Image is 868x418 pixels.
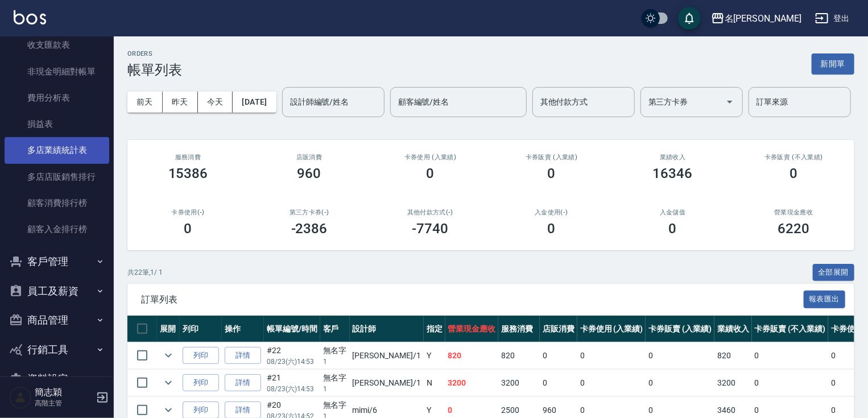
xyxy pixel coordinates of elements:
[626,209,720,216] h2: 入金儲值
[653,165,693,181] h3: 16346
[747,209,841,216] h2: 營業現金應收
[127,50,182,57] h2: ORDERS
[264,316,320,342] th: 帳單編號/時間
[5,276,109,306] button: 員工及薪資
[383,154,477,161] h2: 卡券使用 (入業績)
[350,316,424,342] th: 設計師
[160,347,177,364] button: expand row
[127,62,182,78] h3: 帳單列表
[5,305,109,335] button: 商品管理
[35,398,93,408] p: 高階主管
[35,387,93,398] h5: 簡志穎
[225,347,261,365] a: 詳情
[262,209,356,216] h2: 第三方卡券(-)
[747,154,841,161] h2: 卡券販賣 (不入業績)
[678,7,701,30] button: save
[498,316,540,342] th: 服務消費
[323,399,347,411] div: 無名字
[264,342,320,369] td: #22
[790,165,798,181] h3: 0
[498,370,540,396] td: 3200
[714,370,752,396] td: 3200
[222,316,264,342] th: 操作
[540,370,577,396] td: 0
[267,384,317,394] p: 08/23 (六) 14:53
[646,316,714,342] th: 卡券販賣 (入業績)
[626,154,720,161] h2: 業績收入
[267,357,317,367] p: 08/23 (六) 14:53
[752,342,828,369] td: 0
[323,345,347,357] div: 無名字
[812,53,854,75] button: 新開單
[721,93,739,111] button: Open
[14,10,46,24] img: Logo
[424,342,445,369] td: Y
[9,386,32,409] img: Person
[548,165,556,181] h3: 0
[141,294,804,305] span: 訂單列表
[350,370,424,396] td: [PERSON_NAME] /1
[180,316,222,342] th: 列印
[183,347,219,365] button: 列印
[198,92,233,113] button: 今天
[714,316,752,342] th: 業績收入
[5,335,109,365] button: 行銷工具
[714,342,752,369] td: 820
[646,370,714,396] td: 0
[5,190,109,216] a: 顧客消費排行榜
[233,92,276,113] button: [DATE]
[127,92,163,113] button: 前天
[5,85,109,111] a: 費用分析表
[445,316,499,342] th: 營業現金應收
[505,209,598,216] h2: 入金使用(-)
[323,357,347,367] p: 1
[424,370,445,396] td: N
[184,221,192,237] h3: 0
[5,59,109,85] a: 非現金明細對帳單
[804,291,846,308] button: 報表匯出
[646,342,714,369] td: 0
[5,164,109,190] a: 多店店販銷售排行
[505,154,598,161] h2: 卡券販賣 (入業績)
[725,11,801,26] div: 名[PERSON_NAME]
[5,32,109,58] a: 收支匯款表
[157,316,180,342] th: 展開
[577,342,646,369] td: 0
[323,384,347,394] p: 1
[160,374,177,391] button: expand row
[812,58,854,69] a: 新開單
[5,247,109,276] button: 客戶管理
[412,221,449,237] h3: -7740
[5,216,109,242] a: 顧客入金排行榜
[669,221,677,237] h3: 0
[262,154,356,161] h2: 店販消費
[141,209,235,216] h2: 卡券使用(-)
[323,372,347,384] div: 無名字
[445,342,499,369] td: 820
[5,111,109,137] a: 損益表
[163,92,198,113] button: 昨天
[811,8,854,29] button: 登出
[577,316,646,342] th: 卡券使用 (入業績)
[752,316,828,342] th: 卡券販賣 (不入業績)
[548,221,556,237] h3: 0
[225,374,261,392] a: 詳情
[427,165,435,181] h3: 0
[264,370,320,396] td: #21
[445,370,499,396] td: 3200
[141,154,235,161] h3: 服務消費
[577,370,646,396] td: 0
[5,364,109,394] button: 資料設定
[778,221,810,237] h3: 6220
[297,165,321,181] h3: 960
[5,137,109,163] a: 多店業績統計表
[291,221,328,237] h3: -2386
[320,316,350,342] th: 客戶
[804,293,846,304] a: 報表匯出
[752,370,828,396] td: 0
[813,264,855,282] button: 全部展開
[168,165,208,181] h3: 15386
[424,316,445,342] th: 指定
[706,7,806,30] button: 名[PERSON_NAME]
[127,267,163,278] p: 共 22 筆, 1 / 1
